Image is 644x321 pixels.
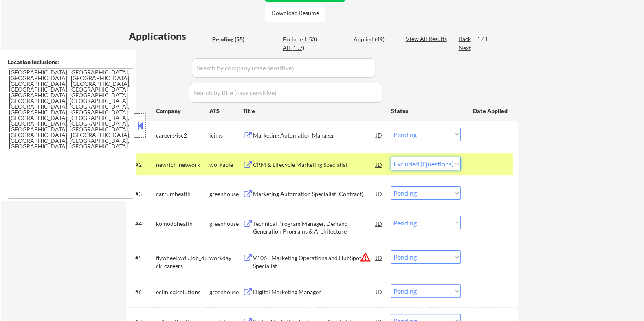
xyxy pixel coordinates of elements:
div: Status [391,103,461,118]
div: newrich-network [156,161,209,169]
div: CRM & Lifecycle Marketing Specialist [253,161,376,169]
button: warning_amber [359,251,371,263]
div: komodohealth [156,220,209,228]
div: JD [375,157,383,172]
div: #4 [135,220,149,228]
div: ATS [209,107,242,115]
div: JD [375,284,383,299]
div: Marketing Automation Specialist (Contract) [253,190,376,198]
div: V106 - Marketing Operations and HubSpot Specialist [253,254,376,270]
div: greenhouse [209,190,242,198]
div: JD [375,186,383,201]
div: workable [209,161,242,169]
div: Title [242,107,383,115]
div: Applications [128,31,209,41]
div: Back [458,35,471,43]
div: Marketing Automation Manager [253,131,376,140]
div: Digital Marketing Manager [253,288,376,296]
div: #5 [135,254,149,262]
div: JD [375,250,383,265]
div: Pending (55) [212,35,253,44]
div: greenhouse [209,220,242,228]
div: Next [458,44,471,52]
div: Technical Program Manager, Demand Generation Programs & Architecture [253,220,376,236]
div: Applied (49) [353,35,394,44]
div: View All Results [405,35,449,43]
button: Download Resume [265,4,325,22]
div: greenhouse [209,288,242,296]
div: Location Inclusions: [8,58,133,66]
div: eclinicalsolutions [156,288,209,296]
div: Excluded (53) [283,35,323,44]
input: Search by title (case sensitive) [189,83,382,103]
input: Search by company (case sensitive) [192,58,375,78]
div: #6 [135,288,149,296]
div: carrumhealth [156,190,209,198]
div: JD [375,216,383,231]
div: JD [375,128,383,142]
div: Date Applied [473,107,508,115]
div: careers-isc2 [156,131,209,140]
div: 1 / 1 [477,35,495,43]
div: Company [156,107,209,115]
div: All (157) [283,44,323,52]
div: workday [209,254,242,262]
div: flywheel.wd5.job_duck_careers [156,254,209,270]
div: icims [209,131,242,140]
